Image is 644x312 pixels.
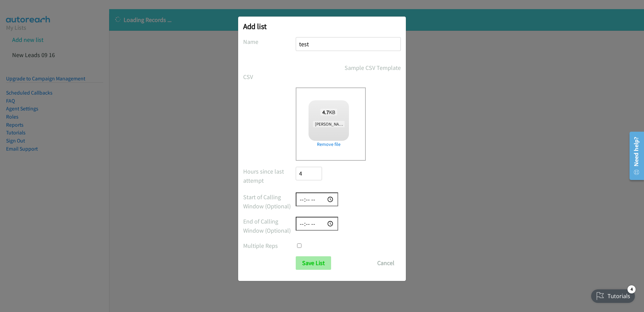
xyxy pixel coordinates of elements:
[243,167,296,185] label: Hours since last attempt
[243,22,401,31] h2: Add list
[243,217,296,235] label: End of Calling Window (Optional)
[624,129,644,183] iframe: Resource Center
[345,63,401,72] a: Sample CSV Template
[243,192,296,211] label: Start of Calling Window (Optional)
[587,283,639,307] iframe: Checklist
[313,121,401,127] span: [PERSON_NAME]%27s Leads-2025-09-16 (1).csv
[243,72,296,81] label: CSV
[309,141,349,148] a: Remove file
[296,256,331,270] input: Save List
[243,37,296,46] label: Name
[243,241,296,250] label: Multiple Reps
[371,256,401,270] button: Cancel
[322,109,329,115] strong: 4.7
[320,109,337,115] span: KB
